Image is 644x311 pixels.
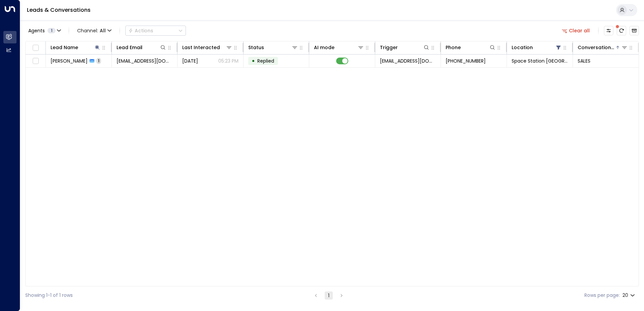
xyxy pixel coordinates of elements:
div: Lead Name [51,43,78,51]
span: Space Station Swiss Cottage [512,58,568,64]
p: 05:23 PM [218,58,238,64]
div: Location [512,43,562,51]
span: Yesterday [182,58,198,64]
span: Replied [257,58,274,64]
span: nebile@me.com [117,58,173,64]
div: Status [248,43,264,51]
button: Agents1 [25,26,63,35]
span: SALES [578,58,590,64]
div: Trigger [380,43,430,51]
nav: pagination navigation [312,291,346,300]
div: Last Interacted [182,43,232,51]
span: Agents [28,28,45,33]
span: Toggle select all [31,44,40,52]
div: AI mode [314,43,334,51]
span: 1 [47,28,56,33]
div: 20 [622,290,636,300]
button: Archived Leads [630,26,639,35]
div: Conversation Type [578,43,615,51]
span: All [100,28,106,33]
span: Toggle select row [31,57,40,65]
span: Channel: [74,26,114,35]
div: Last Interacted [182,43,220,51]
span: There are new threads available. Refresh the grid to view the latest updates. [617,26,626,35]
span: leads@space-station.co.uk [380,58,436,64]
a: Leads & Conversations [27,6,91,14]
span: Aurora Cakir [51,58,88,64]
div: Trigger [380,43,398,51]
button: Clear all [559,26,593,35]
span: +447734579337 [446,58,486,64]
div: AI mode [314,43,364,51]
div: Phone [446,43,496,51]
div: Lead Name [51,43,101,51]
div: Status [248,43,298,51]
button: Actions [125,26,186,36]
div: Lead Email [117,43,167,51]
span: 1 [96,58,101,64]
button: page 1 [325,291,333,300]
button: Channel:All [74,26,114,35]
div: Button group with a nested menu [125,26,186,36]
div: Actions [128,28,153,34]
div: Lead Email [117,43,142,51]
div: • [252,55,255,67]
button: Customize [604,26,613,35]
div: Showing 1-1 of 1 rows [25,292,73,299]
label: Rows per page: [584,292,620,299]
div: Phone [446,43,461,51]
div: Conversation Type [578,43,628,51]
div: Location [512,43,533,51]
